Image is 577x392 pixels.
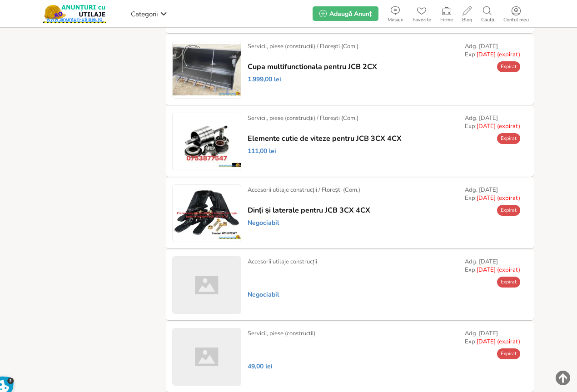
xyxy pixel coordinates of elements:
[458,17,477,23] span: Blog
[248,362,273,371] span: 49,00 lei
[383,17,408,23] span: Mesaje
[408,17,436,23] span: Favorite
[248,258,317,266] div: Accesorii utilaje construcții
[477,337,520,346] span: [DATE] (expirat)
[248,63,377,71] a: Cupa multifunctionala pentru JCB 2CX
[248,291,279,299] span: Negociabil
[408,5,436,23] a: Favorite
[43,5,106,23] img: Anunturi-Utilaje.RO
[248,114,358,122] div: Servicii, piese (construcții) / Floreşti (Com.)
[501,135,517,142] span: Expirat
[477,50,520,59] span: [DATE] (expirat)
[129,7,169,20] a: Categorii
[248,42,358,50] div: Servicii, piese (construcții) / Floreşti (Com.)
[501,278,517,285] span: Expirat
[248,147,276,155] span: 111,00 lei
[248,134,402,143] a: Elemente cutie de viteze pentru JCB 3CX 4CX
[477,17,499,23] span: Caută
[436,5,458,23] a: Firme
[173,41,241,98] img: Cupa multifunctionala pentru JCB 2CX
[248,219,279,227] span: Negociabil
[131,10,158,19] span: Categorii
[458,5,477,23] a: Blog
[556,371,570,385] img: scroll-to-top.png
[248,186,360,194] div: Accesorii utilaje construcții / Floreşti (Com.)
[501,207,517,213] span: Expirat
[329,10,371,18] span: Adaugă Anunț
[436,17,458,23] span: Firme
[465,329,520,346] div: Adg. [DATE] Exp:
[7,377,14,384] span: 3
[173,185,241,242] img: Dinți și laterale pentru JCB 3CX 4CX
[248,329,315,337] div: Servicii, piese (construcții)
[248,206,370,214] a: Dinți și laterale pentru JCB 3CX 4CX
[465,258,520,274] div: Adg. [DATE] Exp:
[248,75,281,84] span: 1.999,00 lei
[465,114,520,130] div: Adg. [DATE] Exp:
[477,194,520,202] span: [DATE] (expirat)
[477,266,520,274] span: [DATE] (expirat)
[173,113,241,170] img: Elemente cutie de viteze pentru JCB 3CX 4CX
[313,6,378,21] a: Adaugă Anunț
[499,5,533,23] a: Contul meu
[499,17,533,23] span: Contul meu
[383,5,408,23] a: Mesaje
[465,186,520,202] div: Adg. [DATE] Exp:
[501,63,517,70] span: Expirat
[477,5,499,23] a: Caută
[465,42,520,59] div: Adg. [DATE] Exp:
[501,350,517,357] span: Expirat
[477,122,520,130] span: [DATE] (expirat)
